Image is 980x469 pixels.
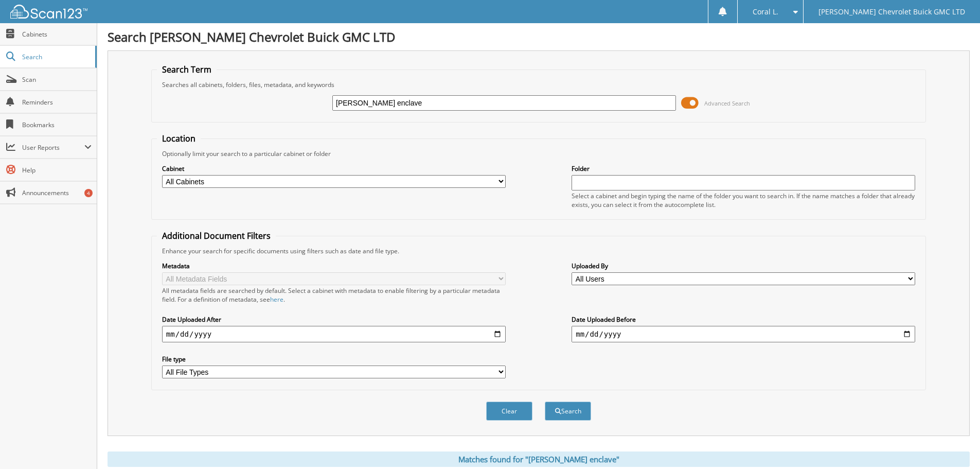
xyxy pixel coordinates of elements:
label: Date Uploaded After [162,315,506,324]
legend: Search Term [157,64,217,75]
div: All metadata fields are searched by default. Select a cabinet with metadata to enable filtering b... [162,286,506,304]
label: File type [162,355,506,363]
label: Cabinet [162,164,506,173]
div: Enhance your search for specific documents using filters such as date and file type. [157,247,920,255]
span: Announcements [22,188,92,197]
div: Searches all cabinets, folders, files, metadata, and keywords [157,80,920,89]
span: [PERSON_NAME] Chevrolet Buick GMC LTD [818,9,965,15]
div: 4 [84,189,93,197]
div: Matches found for "[PERSON_NAME] enclave" [108,451,970,467]
label: Date Uploaded Before [572,315,915,324]
legend: Additional Document Filters [157,230,276,241]
span: Reminders [22,98,92,107]
input: start [162,326,506,342]
input: end [572,326,915,342]
span: Cabinets [22,30,92,39]
div: Optionally limit your search to a particular cabinet or folder [157,149,920,158]
span: Advanced Search [704,99,750,107]
button: Clear [486,402,532,421]
button: Search [545,402,591,421]
legend: Location [157,133,201,144]
img: scan123-logo-white.svg [10,5,87,19]
label: Metadata [162,262,506,270]
span: Bookmarks [22,120,92,129]
a: here [270,295,283,304]
label: Uploaded By [572,262,915,270]
span: Scan [22,75,92,84]
h1: Search [PERSON_NAME] Chevrolet Buick GMC LTD [108,28,970,45]
div: Select a cabinet and begin typing the name of the folder you want to search in. If the name match... [572,192,915,209]
span: Help [22,166,92,175]
span: Search [22,53,90,61]
span: User Reports [22,143,84,152]
span: Coral L. [753,9,778,15]
label: Folder [572,164,915,173]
